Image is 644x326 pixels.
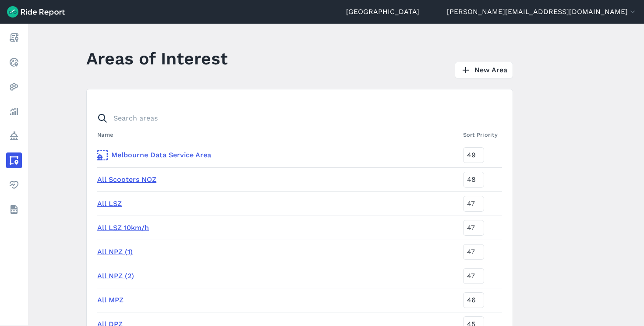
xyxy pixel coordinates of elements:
[455,62,513,78] a: New Area
[6,128,22,144] a: Policy
[97,175,156,184] a: All Scooters NOZ
[6,79,22,95] a: Heatmaps
[97,223,149,232] a: All LSZ 10km/h
[6,54,22,70] a: Realtime
[6,177,22,193] a: Health
[97,296,124,304] a: All MPZ
[447,7,637,17] button: [PERSON_NAME][EMAIL_ADDRESS][DOMAIN_NAME]
[6,30,22,46] a: Report
[92,110,497,126] input: Search areas
[97,126,460,143] th: Name
[97,248,133,256] a: All NPZ (1)
[97,199,122,208] a: All LSZ
[6,152,22,168] a: Areas
[7,6,65,18] img: Ride Report
[97,150,456,160] a: Melbourne Data Service Area
[97,272,134,280] a: All NPZ (2)
[460,126,502,143] th: Sort Priority
[6,103,22,119] a: Analyze
[346,7,419,17] a: [GEOGRAPHIC_DATA]
[6,202,22,217] a: Datasets
[86,46,228,71] h1: Areas of Interest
